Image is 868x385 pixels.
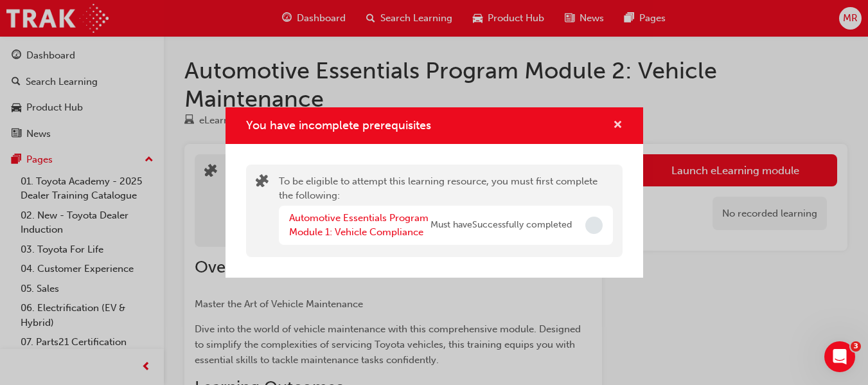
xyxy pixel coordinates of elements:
span: You have incomplete prerequisites [246,118,431,132]
div: You have incomplete prerequisites [226,107,643,278]
span: puzzle-icon [256,175,269,190]
span: cross-icon [613,120,623,132]
div: To be eligible to attempt this learning resource, you must first complete the following: [279,174,613,247]
iframe: Intercom live chat [824,341,855,372]
span: Must have Successfully completed [430,218,572,233]
span: 3 [851,341,861,352]
button: cross-icon [613,118,623,134]
a: Automotive Essentials Program Module 1: Vehicle Compliance [289,212,429,238]
span: Incomplete [585,217,603,234]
